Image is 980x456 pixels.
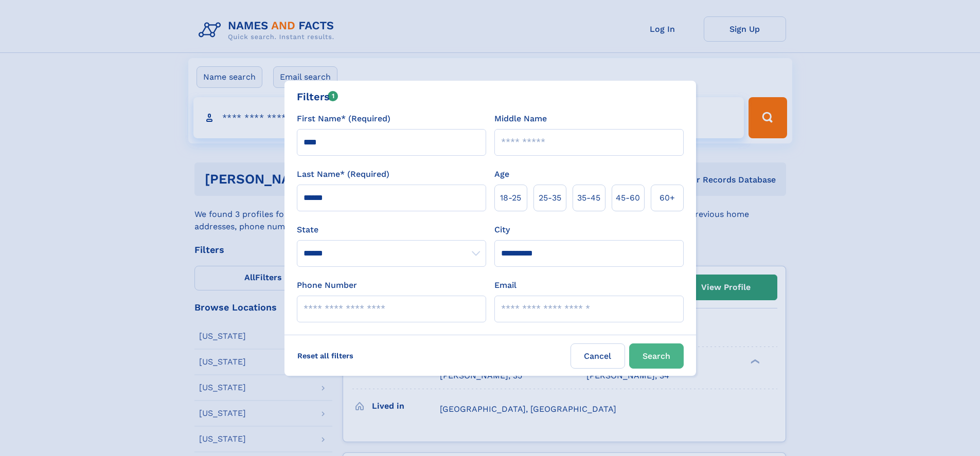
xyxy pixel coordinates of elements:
div: Filters [297,89,338,104]
label: Cancel [571,343,625,369]
label: Middle Name [494,113,547,125]
label: Last Name* (Required) [297,168,389,180]
button: Search [629,343,684,369]
label: City [494,224,510,236]
label: Reset all filters [291,343,360,368]
label: Phone Number [297,279,357,291]
span: 18‑25 [500,192,521,204]
span: 45‑60 [616,192,640,204]
span: 60+ [660,192,675,204]
label: State [297,224,486,236]
span: 35‑45 [577,192,600,204]
label: First Name* (Required) [297,113,390,125]
span: 25‑35 [539,192,561,204]
label: Age [494,168,509,180]
label: Email [494,279,516,291]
